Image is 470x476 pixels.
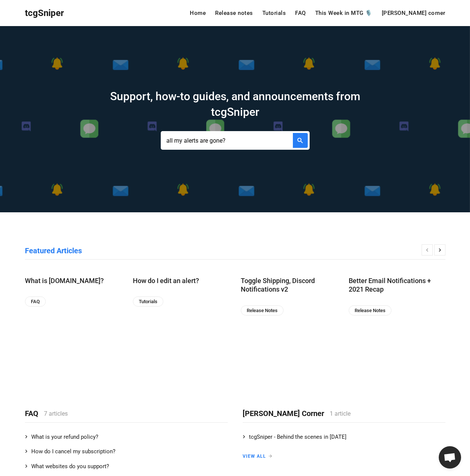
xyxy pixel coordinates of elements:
a: Home [190,10,206,16]
a: What is your refund policy? [25,430,228,445]
div: Open chat [439,446,461,469]
span: tcgSniper [25,8,64,18]
a: What is [DOMAIN_NAME]? [25,276,122,285]
a: Tutorials [133,296,163,307]
a: tcgSniper [25,6,64,21]
div: 1 article [330,409,351,419]
a: [PERSON_NAME] corner [382,10,445,16]
a: FAQ [25,296,46,307]
a: What websites do you support? [25,460,228,475]
a: Release Notes [349,305,391,315]
h2: [PERSON_NAME] Corner [243,409,324,419]
h2: Featured Articles [25,246,82,256]
input: Search... [161,131,310,150]
a: tcgSniper - Behind the scenes in [DATE] [243,430,445,445]
h2: FAQ [25,409,38,419]
div: Support, how-to guides, and announcements from tcgSniper [96,89,375,120]
a: FAQ [295,10,306,16]
a: Toggle Shipping, Discord Notifications v2 [241,276,338,294]
a: Release notes [215,10,253,16]
a: This Week in MTG 🎙️ [315,10,373,16]
a: How do I edit an alert? [133,276,230,285]
a: How do I cancel my subscription? [25,445,228,460]
a: View All [243,452,445,460]
a: Better Email Notifications + 2021 Recap [349,276,445,294]
a: Release Notes [241,305,284,315]
a: Tutorials [262,10,286,16]
div: 7 articles [44,409,68,419]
